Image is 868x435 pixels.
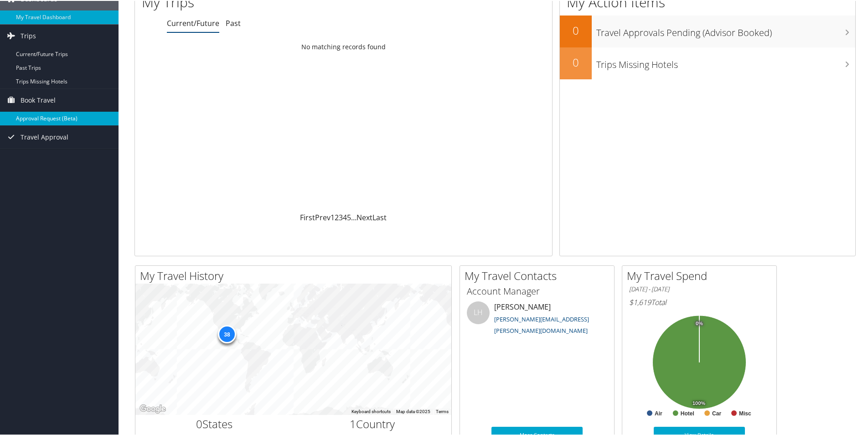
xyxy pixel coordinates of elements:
[465,267,614,283] h2: My Travel Contacts
[343,212,347,222] a: 4
[347,212,351,222] a: 5
[560,22,592,37] h2: 0
[627,267,776,283] h2: My Travel Spend
[351,212,356,222] span: …
[21,24,36,47] span: Trips
[560,15,855,47] a: 0Travel Approvals Pending (Advisor Booked)
[217,324,236,342] div: 38
[467,284,607,297] h3: Account Manager
[331,212,335,222] a: 1
[712,409,721,416] text: Car
[681,409,694,416] text: Hotel
[739,409,751,416] text: Misc
[167,17,219,27] a: Current/Future
[692,400,705,405] tspan: 100%
[142,415,287,431] h2: States
[140,267,451,283] h2: My Travel History
[135,38,552,54] td: No matching records found
[21,125,68,148] span: Travel Approval
[196,415,202,430] span: 0
[300,212,315,222] a: First
[335,212,339,222] a: 2
[436,408,449,413] a: Terms (opens in new tab)
[629,284,770,293] h6: [DATE] - [DATE]
[696,320,703,326] tspan: 0%
[596,53,855,70] h3: Trips Missing Hotels
[300,415,445,431] h2: Country
[356,212,372,222] a: Next
[315,212,331,222] a: Prev
[596,21,855,38] h3: Travel Approvals Pending (Advisor Booked)
[138,402,168,414] img: Google
[629,296,770,306] h6: Total
[494,314,589,334] a: [PERSON_NAME][EMAIL_ADDRESS][PERSON_NAME][DOMAIN_NAME]
[372,212,387,222] a: Last
[339,212,343,222] a: 3
[351,408,391,414] button: Keyboard shortcuts
[462,300,612,338] li: [PERSON_NAME]
[655,409,662,416] text: Air
[21,88,56,111] span: Book Travel
[396,408,430,413] span: Map data ©2025
[629,296,651,306] span: $1,619
[226,17,241,27] a: Past
[560,54,592,69] h2: 0
[138,402,168,414] a: Open this area in Google Maps (opens a new window)
[350,415,356,430] span: 1
[467,300,490,323] div: LH
[560,47,855,78] a: 0Trips Missing Hotels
